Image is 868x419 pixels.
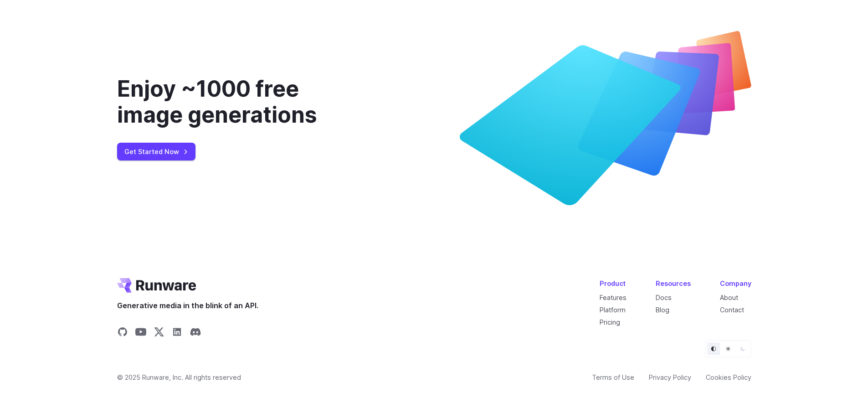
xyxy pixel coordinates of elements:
[649,372,691,383] a: Privacy Policy
[600,294,627,301] a: Features
[656,278,691,289] div: Resources
[117,372,241,383] span: © 2025 Runware, Inc. All rights reserved
[135,326,146,340] a: Share on YouTube
[600,318,620,326] a: Pricing
[117,326,128,340] a: Share on GitHub
[705,340,751,357] ul: Theme selector
[172,326,183,340] a: Share on LinkedIn
[592,372,634,383] a: Terms of Use
[117,300,258,312] span: Generative media in the blink of an API.
[656,306,669,314] a: Blog
[720,306,744,314] a: Contact
[736,342,749,355] button: Dark
[154,326,164,340] a: Share on X
[190,326,201,340] a: Share on Discord
[117,76,365,128] div: Enjoy ~1000 free image generations
[720,278,751,289] div: Company
[117,143,195,160] a: Get Started Now
[707,342,720,355] button: Default
[720,294,738,301] a: About
[600,306,626,314] a: Platform
[706,372,751,383] a: Cookies Policy
[600,278,627,289] div: Product
[656,294,672,301] a: Docs
[722,342,734,355] button: Light
[117,278,196,293] a: Go to /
